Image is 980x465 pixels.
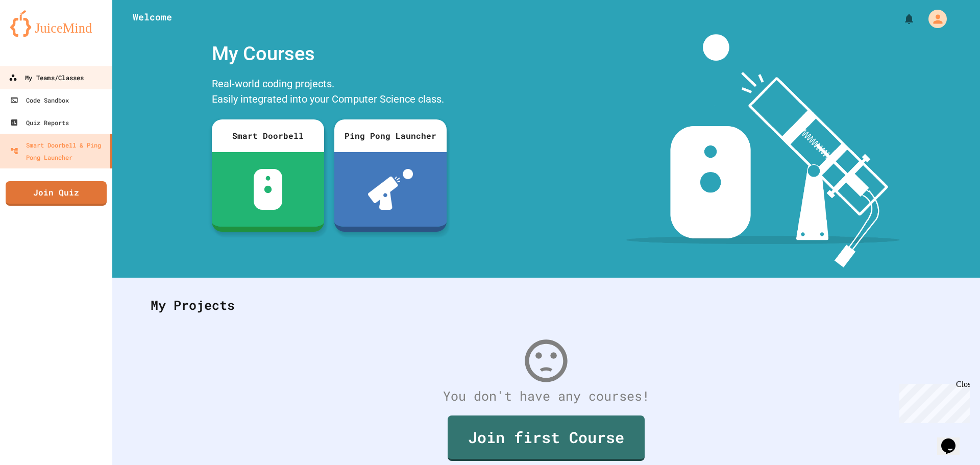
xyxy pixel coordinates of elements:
[937,424,970,455] iframe: chat widget
[10,116,69,129] div: Quiz Reports
[9,71,84,84] div: My Teams/Classes
[254,169,283,210] img: sdb-white.svg
[212,119,324,152] div: Smart Doorbell
[626,34,900,267] img: banner-image-my-projects.png
[448,415,645,461] a: Join first Course
[334,119,447,152] div: Ping Pong Launcher
[895,380,970,423] iframe: chat widget
[10,10,102,37] img: logo-orange.svg
[10,139,106,163] div: Smart Doorbell & Ping Pong Launcher
[4,4,70,65] div: Chat with us now!Close
[6,181,107,206] a: Join Quiz
[368,169,413,210] img: ppl-with-ball.png
[884,10,918,28] div: My Notifications
[207,74,452,112] div: Real-world coding projects. Easily integrated into your Computer Science class.
[918,7,949,31] div: My Account
[140,386,952,406] div: You don't have any courses!
[140,285,952,325] div: My Projects
[207,34,452,74] div: My Courses
[10,94,69,106] div: Code Sandbox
